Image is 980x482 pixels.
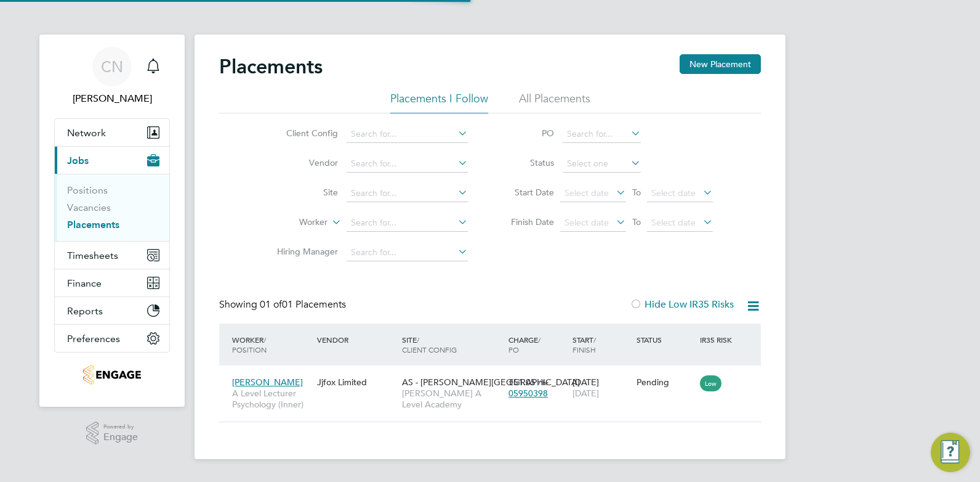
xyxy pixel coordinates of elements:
[347,126,468,143] input: Search for...
[697,329,739,351] div: IR35 Risk
[499,216,554,227] label: Finish Date
[55,269,169,296] button: Finance
[232,377,303,388] span: [PERSON_NAME]
[563,126,641,143] input: Search for...
[83,365,140,385] img: jjfox-logo-retina.png
[314,370,399,394] div: Jjfox Limited
[67,250,118,261] span: Timesheets
[519,91,590,113] li: All Placements
[267,187,338,198] label: Site
[219,298,348,311] div: Showing
[390,91,488,113] li: Placements I Follow
[219,54,323,79] h2: Placements
[103,432,138,443] span: Engage
[55,119,169,146] button: Network
[229,370,761,380] a: [PERSON_NAME]A Level Lecturer Psychology (Inner)Jjfox LimitedAS - [PERSON_NAME][GEOGRAPHIC_DATA][...
[931,433,970,472] button: Engage Resource Center
[67,219,119,231] a: Placements
[67,127,106,139] span: Network
[260,298,346,311] span: 01 Placements
[103,422,138,432] span: Powered by
[680,54,761,74] button: New Placement
[67,155,89,166] span: Jobs
[499,157,554,168] label: Status
[402,335,457,354] span: / Client Config
[232,388,311,410] span: A Level Lecturer Psychology (Inner)
[572,388,599,399] span: [DATE]
[499,187,554,198] label: Start Date
[347,185,468,202] input: Search for...
[564,217,609,228] span: Select date
[267,128,338,139] label: Client Config
[629,184,645,200] span: To
[347,244,468,261] input: Search for...
[508,377,536,388] span: £51.05
[54,365,170,385] a: Go to home page
[55,242,169,269] button: Timesheets
[569,370,633,405] div: [DATE]
[101,59,123,75] span: CN
[55,174,169,241] div: Jobs
[630,298,734,311] label: Hide Low IR35 Risks
[505,329,569,361] div: Charge
[267,246,338,257] label: Hiring Manager
[67,202,111,213] a: Vacancies
[569,329,633,361] div: Start
[637,377,694,388] div: Pending
[347,155,468,173] input: Search for...
[563,155,641,173] input: Select one
[86,422,139,445] a: Powered byEngage
[55,325,169,352] button: Preferences
[700,375,721,391] span: Low
[39,35,185,407] nav: Main navigation
[314,329,399,351] div: Vendor
[232,335,267,354] span: / Position
[55,147,169,174] button: Jobs
[347,214,468,232] input: Search for...
[572,335,596,354] span: / Finish
[499,128,554,139] label: PO
[260,298,282,311] span: 01 of
[267,157,338,168] label: Vendor
[629,214,645,230] span: To
[508,388,548,399] span: 05950398
[257,216,327,229] label: Worker
[633,329,697,351] div: Status
[564,187,609,198] span: Select date
[67,277,102,289] span: Finance
[229,329,314,361] div: Worker
[54,47,170,106] a: CN[PERSON_NAME]
[55,297,169,324] button: Reports
[399,329,505,361] div: Site
[67,184,108,196] a: Positions
[402,388,502,410] span: [PERSON_NAME] A Level Academy
[54,91,170,106] span: Charlie Nunn
[402,377,580,388] span: AS - [PERSON_NAME][GEOGRAPHIC_DATA]
[508,335,540,354] span: / PO
[651,217,696,228] span: Select date
[651,187,696,198] span: Select date
[67,305,103,317] span: Reports
[67,333,120,345] span: Preferences
[538,378,548,387] span: / hr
